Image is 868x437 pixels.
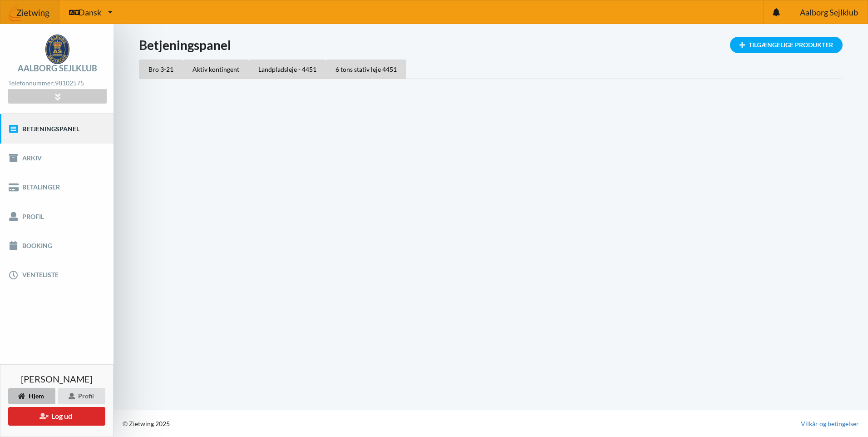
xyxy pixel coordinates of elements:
[45,35,69,64] img: logo
[730,37,843,53] div: Tilgængelige Produkter
[21,374,93,383] span: [PERSON_NAME]
[55,79,84,87] strong: 98102575
[79,8,101,16] span: Dansk
[18,64,97,72] div: Aalborg Sejlklub
[183,60,249,79] div: Aktiv kontingent
[139,37,843,53] h1: Betjeningspanel
[800,8,858,16] span: Aalborg Sejlklub
[8,407,105,426] button: Log ud
[58,388,105,404] div: Profil
[249,60,326,79] div: Landpladsleje - 4451
[8,388,55,404] div: Hjem
[139,60,183,79] div: Bro 3-21
[801,419,859,428] a: Vilkår og betingelser
[8,77,106,89] div: Telefonnummer:
[326,60,406,79] div: 6 tons stativ leje 4451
